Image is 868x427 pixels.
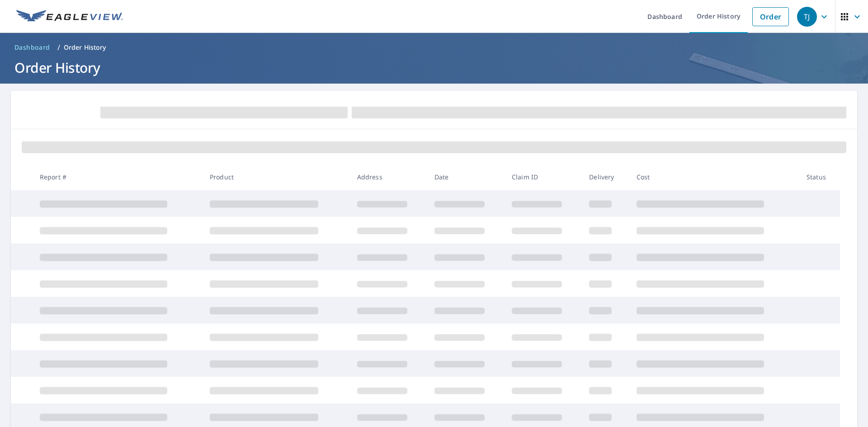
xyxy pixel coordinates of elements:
[11,40,54,55] a: Dashboard
[797,7,817,27] div: TJ
[629,164,799,190] th: Cost
[16,10,123,23] img: EV Logo
[505,164,582,190] th: Claim ID
[799,164,840,190] th: Status
[203,164,350,190] th: Product
[11,40,857,55] nav: breadcrumb
[582,164,629,190] th: Delivery
[11,58,857,77] h1: Order History
[33,164,203,190] th: Report #
[350,164,427,190] th: Address
[64,43,106,52] p: Order History
[427,164,505,190] th: Date
[752,7,789,26] a: Order
[57,42,60,53] li: /
[14,43,50,52] span: Dashboard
